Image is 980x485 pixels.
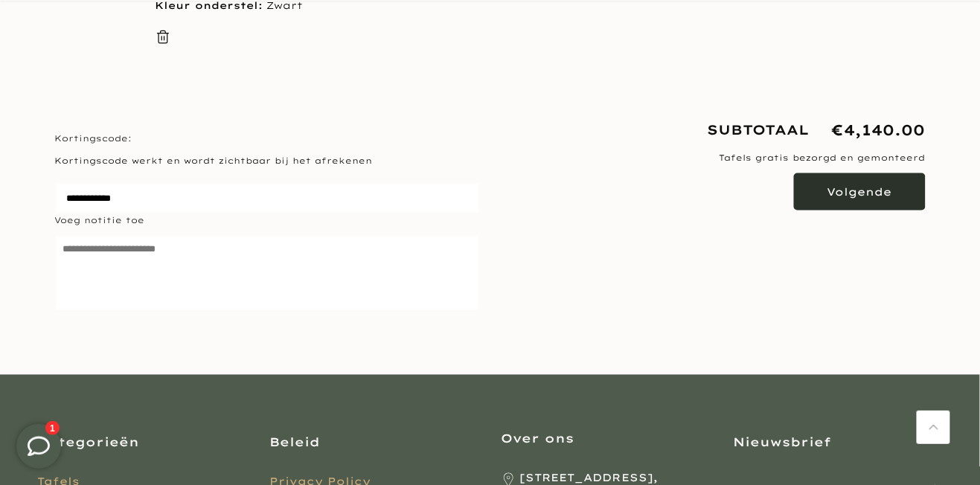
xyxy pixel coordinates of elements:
a: Terug naar boven [917,411,950,444]
span: €4,140.00 [832,121,926,139]
h3: Categorieën [37,434,247,451]
iframe: toggle-frame [1,409,76,484]
h3: Nieuwsbrief [733,434,943,451]
strong: Subtotaal [708,121,810,138]
label: Kortingscode: [55,132,479,147]
p: Kortingscode werkt en wordt zichtbaar bij het afrekenen [55,154,479,169]
span: Voeg notitie toe [55,215,145,225]
p: Tafels gratis bezorgd en gemonteerd [502,151,926,166]
h3: Beleid [269,434,479,451]
h3: Over ons [502,431,711,447]
button: Volgende [794,173,926,211]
